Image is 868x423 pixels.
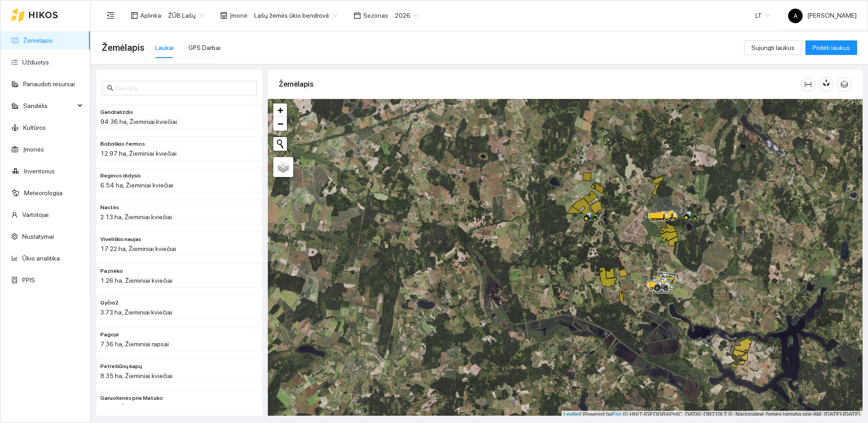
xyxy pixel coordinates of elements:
[22,211,49,218] a: Vartotojai
[273,137,287,151] button: Initiate a new search
[363,10,390,20] span: Sezonas :
[23,97,75,115] span: Sandėlis
[354,12,361,19] span: calendar
[102,6,120,25] button: menu-fold
[100,277,173,284] span: 1.26 ha, Žieminiai kviečiai
[100,330,119,339] span: Pagojė
[23,37,53,44] a: Žemėlapis
[22,59,49,66] a: Užduotys
[131,12,138,19] span: layout
[564,411,580,418] a: Leaflet
[751,43,794,53] span: Sujungti laukus
[277,104,283,116] span: +
[273,117,287,131] a: Zoom out
[220,12,227,19] span: shop
[813,43,850,53] span: Pridėti laukus
[279,71,801,97] div: Žemėlapis
[801,77,815,92] button: column-width
[22,233,54,240] a: Nustatymai
[100,362,142,371] span: Petrešiūnų kapų
[273,157,293,177] a: Layers
[23,80,75,88] a: Panaudoti resursai
[188,43,221,53] div: GPS Darbai
[612,411,621,418] a: Esri
[155,43,174,53] div: Laukai
[100,394,163,403] span: Garuolienės prie Matuko
[24,189,63,197] a: Meteorologija
[801,81,815,88] span: column-width
[100,372,173,379] span: 8.35 ha, Žieminiai kviečiai
[254,9,337,22] span: Lašų žemės ūkio bendrovė
[22,255,60,262] a: Ūkio analitika
[273,103,287,117] a: Zoom in
[168,9,204,22] span: ŽŪB Lašų
[100,172,141,180] span: Reginos didysis
[100,235,141,244] span: Viveliškis naujas
[100,182,173,189] span: 6.54 ha, Žieminiai kviečiai
[100,108,133,117] span: Gandralizdis
[107,11,115,20] span: menu-fold
[744,40,802,55] button: Sujungti laukus
[100,245,176,252] span: 17.22 ha, Žieminiai kviečiai
[100,150,177,157] span: 12.97 ha, Žieminiai kviečiai
[788,12,857,19] span: [PERSON_NAME]
[100,309,172,316] span: 3.73 ha, Žieminiai kviečiai
[805,40,857,55] button: Pridėti laukus
[140,10,163,20] span: Aplinka :
[23,146,44,153] a: Įmonės
[623,411,624,418] span: |
[107,85,113,91] span: search
[100,203,119,212] span: Nastės
[794,9,798,23] span: A
[100,404,168,411] span: 5.2 ha, Žieminiai kviečiai
[22,276,35,284] a: PPIS
[115,83,252,93] input: Paieška
[100,140,145,148] span: Bobriškio fermos
[562,411,863,418] div: | Powered by © HNIT-[GEOGRAPHIC_DATA]; ORT10LT ©, Nacionalinė žemės tarnyba prie AM, [DATE]-[DATE]
[100,267,123,275] span: Paznėko
[100,299,118,307] span: Gyčio2
[805,44,857,51] a: Pridėti laukus
[395,9,419,22] span: 2026
[755,9,770,22] span: LT
[744,44,802,51] a: Sujungti laukus
[277,118,283,129] span: −
[100,340,169,348] span: 7.36 ha, Žieminiai rapsai
[100,213,172,221] span: 2.13 ha, Žieminiai kviečiai
[100,118,177,125] span: 94.36 ha, Žieminiai kviečiai
[23,124,46,131] a: Kultūros
[24,167,55,175] a: Inventorius
[230,10,249,20] span: Įmonė :
[102,40,144,55] span: Žemėlapis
